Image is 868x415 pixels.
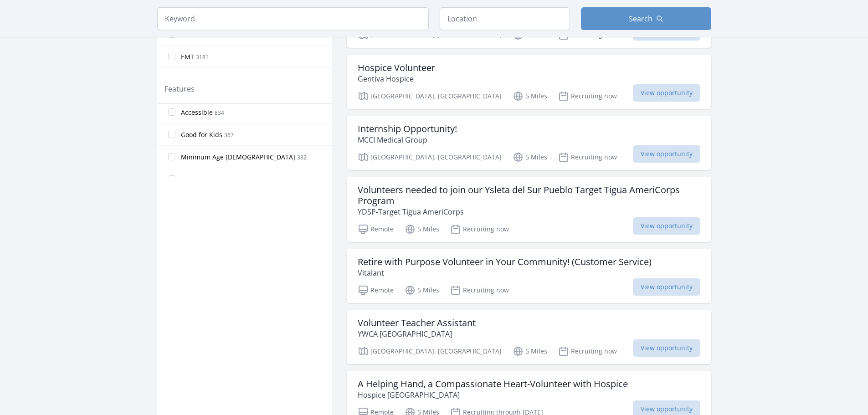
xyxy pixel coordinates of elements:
[196,53,209,61] span: 3181
[181,175,250,184] span: Court-Ordered Eligible
[347,249,711,303] a: Retire with Purpose Volunteer in Your Community! (Customer Service) Vitalant Remote 5 Miles Recru...
[168,153,175,160] input: Minimum Age [DEMOGRAPHIC_DATA] 332
[181,52,194,61] span: EMT
[168,131,175,138] input: Good for Kids 367
[358,285,394,296] p: Remote
[181,108,213,117] span: Accessible
[358,389,628,400] p: Hospice [GEOGRAPHIC_DATA]
[168,108,175,116] input: Accessible 834
[358,184,700,206] h3: Volunteers needed to join our Ysleta del Sur Pueblo Target Tigua AmeriCorps Program
[513,152,547,163] p: 5 Miles
[629,13,652,24] span: Search
[405,224,439,235] p: 5 Miles
[358,62,435,73] h3: Hospice Volunteer
[358,152,502,163] p: [GEOGRAPHIC_DATA], [GEOGRAPHIC_DATA]
[513,91,547,102] p: 5 Miles
[252,176,262,184] span: 192
[157,7,429,30] input: Keyword
[358,134,457,145] p: MCCI Medical Group
[358,267,652,278] p: Vitalant
[358,379,628,389] h3: A Helping Hand, a Compassionate Heart-Volunteer with Hospice
[633,84,700,102] span: View opportunity
[181,153,295,162] span: Minimum Age [DEMOGRAPHIC_DATA]
[358,318,476,328] h3: Volunteer Teacher Assistant
[358,123,457,134] h3: Internship Opportunity!
[558,91,617,102] p: Recruiting now
[450,285,509,296] p: Recruiting now
[440,7,570,30] input: Location
[358,91,502,102] p: [GEOGRAPHIC_DATA], [GEOGRAPHIC_DATA]
[558,152,617,163] p: Recruiting now
[164,83,195,94] legend: Features
[358,328,476,339] p: YWCA [GEOGRAPHIC_DATA]
[347,116,711,170] a: Internship Opportunity! MCCI Medical Group [GEOGRAPHIC_DATA], [GEOGRAPHIC_DATA] 5 Miles Recruitin...
[358,206,700,217] p: YDSP-Target Tigua AmeriCorps
[581,7,711,30] button: Search
[513,346,547,357] p: 5 Miles
[358,256,652,267] h3: Retire with Purpose Volunteer in Your Community! (Customer Service)
[558,346,617,357] p: Recruiting now
[347,177,711,242] a: Volunteers needed to join our Ysleta del Sur Pueblo Target Tigua AmeriCorps Program YDSP-Target T...
[347,55,711,109] a: Hospice Volunteer Gentiva Hospice [GEOGRAPHIC_DATA], [GEOGRAPHIC_DATA] 5 Miles Recruiting now Vie...
[633,339,700,357] span: View opportunity
[358,346,502,357] p: [GEOGRAPHIC_DATA], [GEOGRAPHIC_DATA]
[297,154,307,161] span: 332
[633,217,700,235] span: View opportunity
[450,224,509,235] p: Recruiting now
[405,285,439,296] p: 5 Miles
[215,109,224,117] span: 834
[358,224,394,235] p: Remote
[168,175,175,183] input: Court-Ordered Eligible 192
[633,278,700,296] span: View opportunity
[181,130,222,139] span: Good for Kids
[358,73,435,84] p: Gentiva Hospice
[224,131,234,139] span: 367
[633,145,700,163] span: View opportunity
[347,310,711,364] a: Volunteer Teacher Assistant YWCA [GEOGRAPHIC_DATA] [GEOGRAPHIC_DATA], [GEOGRAPHIC_DATA] 5 Miles R...
[168,53,175,60] input: EMT 3181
